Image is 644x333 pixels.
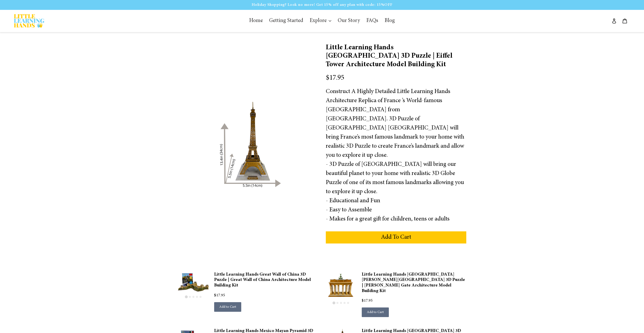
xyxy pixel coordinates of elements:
a: Our Story [335,16,363,26]
span: Getting Started [269,18,303,24]
p: Holiday Shopping? Look no more! Get 15% off any plan with code: 15%OFF [1,1,643,9]
img: Little Learning Hands Great Wall of China 3D Puzzle | Great Wall of China Architecture Model Buil... [178,272,209,292]
h3: Little Learning Hands [GEOGRAPHIC_DATA] 3D Puzzle | Eiffel Tower Architecture Model Building Kit [326,44,466,69]
a: Blog [382,16,397,26]
button: Go to slide 1 [332,301,335,304]
div: - Educational and Fun [326,196,466,206]
button: Go to slide 4 [196,296,198,298]
span: Add to Cart [367,310,384,314]
span: Explore [310,18,327,24]
span: Blog [385,18,395,24]
a: FAQs [364,16,381,26]
button: Go to slide 3 [192,296,194,298]
img: Little Learning Hands France Eiffel Tower 3D Puzzle | Eiffel Tower Architecture Model Building Kit [178,100,318,188]
div: - Easy to Assemble [326,206,466,215]
div: $17.95 [362,298,466,304]
button: Explore [307,16,334,26]
img: Little Learning Hands Germany Brandenburg Gate 3D Puzzle | Brandenburg Gate Architecture Model Bu... [325,272,357,298]
button: Add to Cart [214,302,241,312]
div: $17.95 [214,292,319,298]
div: - Makes for a great gift for children, teens or adults [326,215,466,224]
button: Go to slide 1 [185,295,188,298]
h3: Little Learning Hands [GEOGRAPHIC_DATA] [PERSON_NAME][GEOGRAPHIC_DATA] 3D Puzzle | [PERSON_NAME] ... [362,272,466,294]
button: Add To Cart [326,231,466,243]
img: Little Learning Hands [14,14,44,28]
span: - 3D Puzzle of [GEOGRAPHIC_DATA] will bring our beautiful planet to your home with realistic 3D G... [326,162,464,195]
span: Construct A Highly Detailed Little Learning Hands Architecture Replica of France ’s World-famous ... [326,89,464,159]
span: Add to Cart [219,305,236,309]
button: Go to slide 3 [340,302,342,304]
button: Add to Cart [362,307,389,317]
span: Our Story [338,18,360,24]
a: Home [247,16,265,26]
h3: Little Learning Hands Great Wall of China 3D Puzzle | Great Wall of China Architecture Model Buil... [214,272,319,288]
span: Add To Cart [381,234,411,240]
div: $17.95 [326,73,466,83]
button: Go to slide 4 [344,302,346,304]
span: FAQs [366,18,378,24]
span: Home [249,18,263,24]
a: Getting Started [267,16,306,26]
button: Go to slide 5 [199,296,202,298]
button: Go to slide 5 [347,302,349,304]
button: Go to slide 2 [336,302,338,304]
button: Go to slide 2 [189,296,191,298]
